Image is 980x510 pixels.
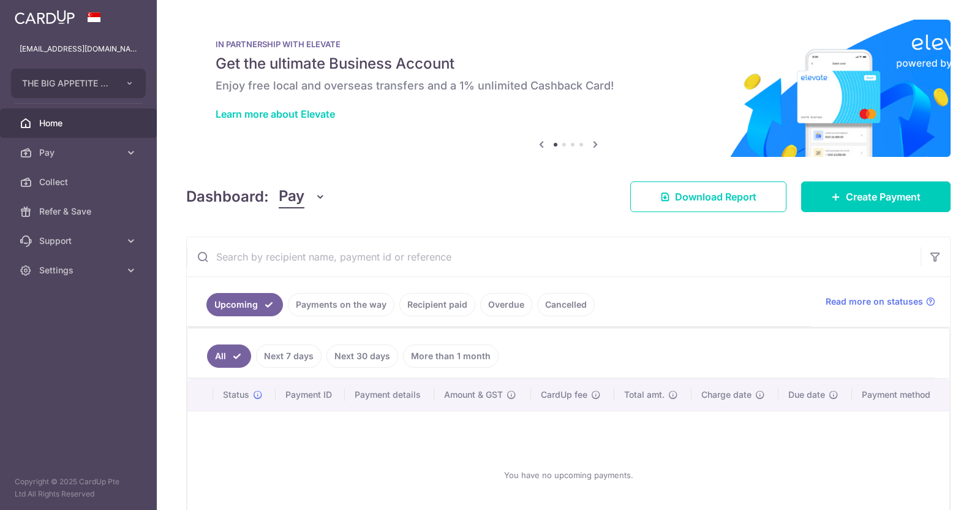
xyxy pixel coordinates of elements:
span: Due date [788,389,825,401]
a: Create Payment [801,181,951,212]
img: CardUp [15,10,75,25]
p: IN PARTNERSHIP WITH ELEVATE [216,39,921,49]
span: Settings [39,264,120,276]
img: Renovation banner [186,20,951,157]
button: Pay [279,185,326,208]
a: Payments on the way [288,293,394,316]
span: Status [223,389,249,401]
span: Read more on statuses [826,295,923,308]
span: Home [39,117,120,129]
a: All [207,344,251,368]
a: Learn more about Elevate [216,108,335,120]
a: Overdue [480,293,532,316]
span: THE BIG APPETITE COMPANY PTE LTD [22,77,113,89]
a: Next 7 days [256,344,322,368]
input: Search by recipient name, payment id or reference [187,237,921,276]
span: Charge date [701,389,752,401]
a: Read more on statuses [826,295,935,308]
span: Pay [39,147,120,159]
span: Collect [39,176,120,188]
button: THE BIG APPETITE COMPANY PTE LTD [11,69,146,98]
th: Payment details [345,379,435,411]
th: Payment ID [276,379,345,411]
a: Download Report [630,181,786,212]
span: Pay [279,185,304,208]
p: [EMAIL_ADDRESS][DOMAIN_NAME] [20,43,137,55]
a: Recipient paid [399,293,475,316]
span: Download Report [675,189,756,204]
a: More than 1 month [403,344,499,368]
h5: Get the ultimate Business Account [216,54,921,74]
span: Amount & GST [444,389,503,401]
span: Refer & Save [39,205,120,218]
span: CardUp fee [541,389,587,401]
span: Support [39,235,120,247]
span: Create Payment [846,189,921,204]
span: Total amt. [624,389,665,401]
th: Payment method [852,379,949,411]
a: Cancelled [537,293,595,316]
h6: Enjoy free local and overseas transfers and a 1% unlimited Cashback Card! [216,78,921,93]
a: Next 30 days [326,344,398,368]
a: Upcoming [206,293,283,316]
h4: Dashboard: [186,186,269,208]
